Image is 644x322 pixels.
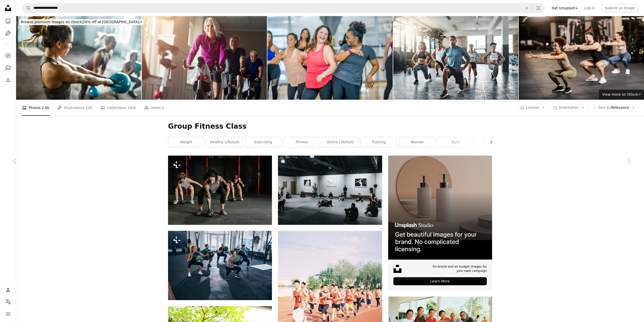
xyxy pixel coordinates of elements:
[517,104,548,112] button: License
[86,105,93,111] span: 125
[532,3,544,13] button: Visual search
[614,137,644,185] a: Next
[127,105,136,111] span: 191k
[581,4,598,12] a: Log in
[21,20,83,24] span: Browse premium images on iStock |
[207,137,243,147] a: healthy lifestyle
[589,104,638,112] button: Sort byRelevance
[16,16,147,28] a: Browse premium images on iStock|20% off at [GEOGRAPHIC_DATA]↗
[322,137,358,147] a: active lifestyle
[57,100,92,116] a: Illustrations 125
[3,75,13,85] a: Download History
[3,63,13,73] a: Collections
[438,137,474,147] a: gym
[267,16,393,100] img: Friends Dancing Together
[245,137,281,147] a: exercising
[22,3,545,13] form: Find visuals sitewide
[142,16,267,100] img: Fitness, class and senior people in gym for cycling, exercise and training with physical activity...
[549,4,581,12] a: Get Unsplash+
[393,16,518,100] img: Every step taken towards fitness pays off
[598,105,611,110] span: Sort by
[168,231,272,300] img: Group of five sporty people working out together with stability balls in a fitness studio
[168,137,204,147] a: weight
[526,105,539,110] span: License
[550,104,587,112] button: Orientation
[284,137,320,147] a: fitness
[168,122,492,131] h1: Group Fitness Class
[361,137,397,147] a: training
[598,105,629,110] span: Relevance
[3,16,13,26] a: Photos
[100,100,136,116] a: Collections 191k
[168,188,272,192] a: a group of women doing push ups in a gym
[487,137,492,147] button: scroll list to the right
[22,3,31,13] button: Search Unsplash
[168,156,272,225] img: a group of women doing push ups in a gym
[3,28,13,38] a: Illustrations
[278,280,382,285] a: a group of young men running on a track
[399,137,435,147] a: woman
[602,4,638,12] button: Submit an image
[388,156,492,260] img: file-1715714113747-b8b0561c490eimage
[3,51,13,61] a: Explore
[144,100,164,116] a: Users 2
[599,90,644,100] a: View more on iStock↗
[16,16,141,100] img: Athletic woman exercising with kettle bell on a class in a health club.
[278,156,382,225] img: people sitting on floor in front of white wall
[521,3,532,13] button: Clear
[476,137,512,147] a: sportsperson
[162,105,164,111] span: 2
[393,277,487,285] div: Learn More
[168,263,272,268] a: Group of five sporty people working out together with stability balls in a fitness studio
[519,16,644,100] img: Muscular fit sportspeople doing squats endurance in a gym together.
[3,297,13,307] button: Language
[3,285,13,295] a: Log in / Sign up
[602,92,641,96] span: View more on iStock ↗
[393,265,401,273] img: file-1631678316303-ed18b8b5cb9cimage
[3,309,13,319] button: Menu
[278,188,382,192] a: people sitting on floor in front of white wall
[388,156,492,291] a: On-brand and on budget images for your next campaignLearn More
[559,105,579,110] span: Orientation
[430,265,487,273] span: On-brand and on budget images for your next campaign
[21,20,142,24] span: 20% off at [GEOGRAPHIC_DATA] ↗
